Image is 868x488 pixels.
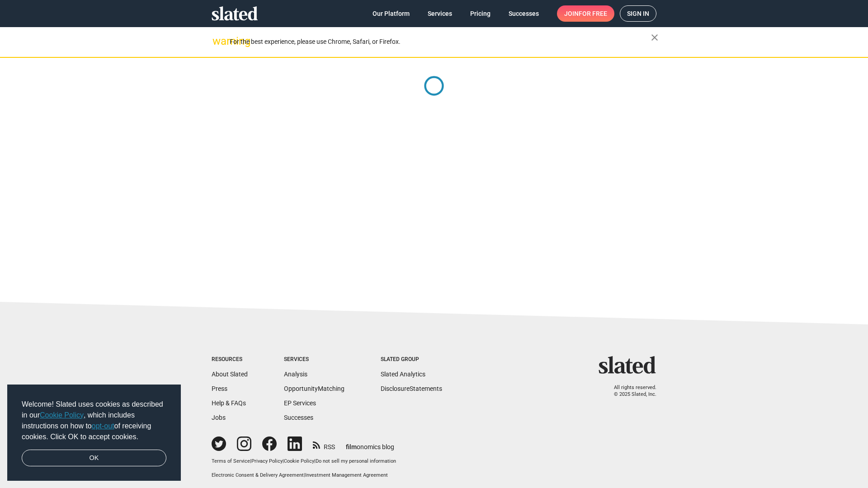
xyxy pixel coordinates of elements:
[212,458,250,464] a: Terms of Service
[346,443,357,450] span: film
[284,399,316,407] a: EP Services
[22,399,166,442] span: Welcome! Slated uses cookies as described in our , which includes instructions on how to of recei...
[373,5,410,22] span: Our Platform
[212,472,304,478] a: Electronic Consent & Delivery Agreement
[212,36,223,47] mat-icon: warning
[212,385,227,392] a: Press
[381,371,425,378] a: Slated Analytics
[381,385,442,392] a: DisclosureStatements
[283,458,284,464] span: |
[501,5,546,22] a: Successes
[428,5,452,22] span: Services
[212,414,226,421] a: Jobs
[620,5,656,22] a: Sign in
[212,371,248,378] a: About Slated
[420,5,459,22] a: Services
[314,458,316,464] span: |
[230,36,651,48] div: For the best experience, please use Chrome, Safari, or Firefox.
[251,458,283,464] a: Privacy Policy
[22,450,166,467] a: dismiss cookie message
[649,32,660,43] mat-icon: close
[212,356,248,363] div: Resources
[316,458,396,465] button: Do not sell my personal information
[627,6,649,21] span: Sign in
[284,458,314,464] a: Cookie Policy
[365,5,417,22] a: Our Platform
[305,472,388,478] a: Investment Management Agreement
[7,385,181,481] div: cookieconsent
[212,399,246,407] a: Help & FAQs
[604,385,656,398] p: All rights reserved. © 2025 Slated, Inc.
[284,356,344,363] div: Services
[313,437,335,451] a: RSS
[284,371,307,378] a: Analysis
[470,5,491,22] span: Pricing
[92,422,114,430] a: opt-out
[284,414,313,421] a: Successes
[564,5,607,22] span: Join
[284,385,344,392] a: OpportunityMatching
[463,5,498,22] a: Pricing
[346,436,394,451] a: filmonomics blog
[509,5,539,22] span: Successes
[579,5,607,22] span: for free
[40,411,84,419] a: Cookie Policy
[304,472,305,478] span: |
[557,5,614,22] a: Joinfor free
[381,356,442,363] div: Slated Group
[250,458,251,464] span: |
